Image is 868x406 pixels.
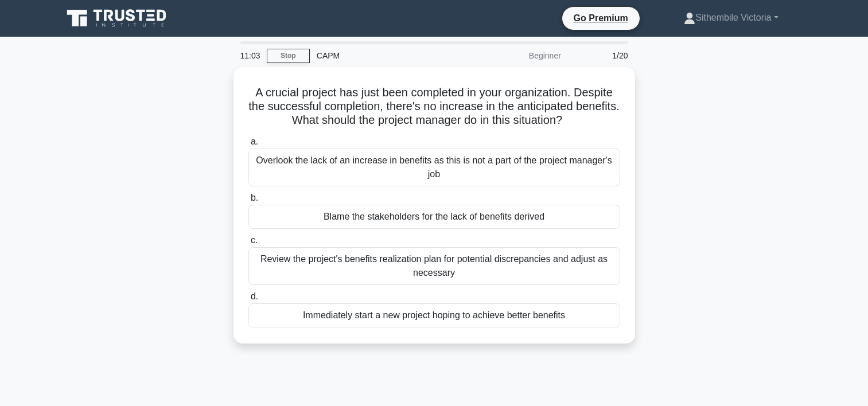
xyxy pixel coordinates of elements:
div: CAPM [310,44,468,67]
div: 11:03 [233,44,267,67]
a: Sithembile Victoria [656,6,805,29]
h5: A crucial project has just been completed in your organization. Despite the successful completion... [247,85,621,128]
a: Stop [267,49,310,63]
span: c. [251,235,258,245]
span: d. [251,291,258,301]
span: a. [251,136,258,146]
span: b. [251,193,258,202]
div: Beginner [468,44,568,67]
div: Overlook the lack of an increase in benefits as this is not a part of the project manager's job [248,149,620,186]
div: 1/20 [568,44,635,67]
a: Go Premium [567,11,635,25]
div: Review the project's benefits realization plan for potential discrepancies and adjust as necessary [248,247,620,285]
div: Blame the stakeholders for the lack of benefits derived [248,205,620,229]
div: Immediately start a new project hoping to achieve better benefits [248,303,620,327]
